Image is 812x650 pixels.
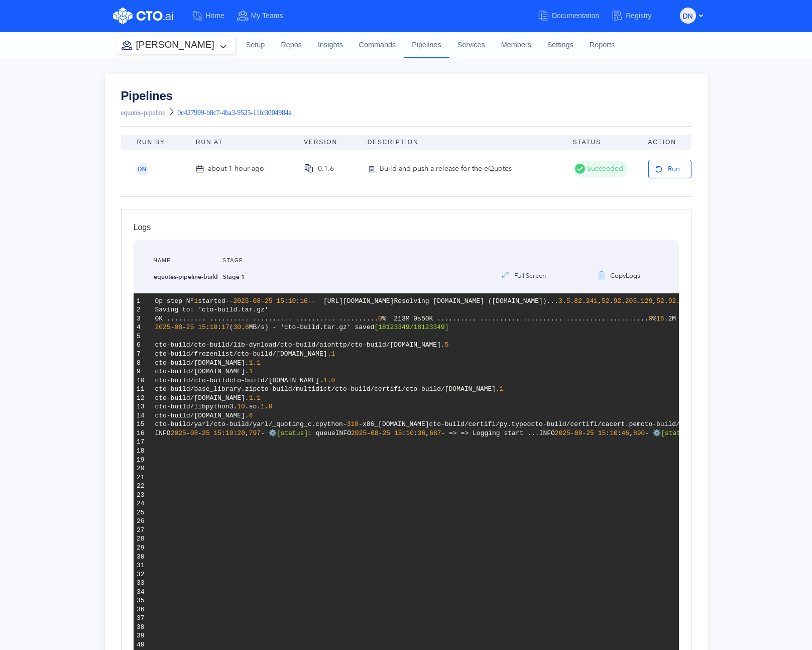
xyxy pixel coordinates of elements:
div: 33 [137,579,148,588]
span: . [570,297,574,305]
div: 18 [137,447,148,456]
span: : [284,297,288,305]
div: 24 [137,499,148,508]
span: Copy Logs [608,271,640,280]
span: 1 [249,359,253,367]
span: . [253,359,257,367]
span: 52 [602,297,610,305]
div: 13 [137,402,148,411]
span: - [570,429,574,437]
span: . [621,297,625,305]
div: about 1 hour ago [208,163,264,174]
span: cto-build/frozenlist/ [155,350,237,358]
img: CTO.ai Logo [113,8,173,24]
span: 6 [249,412,253,419]
span: . [253,394,257,402]
span: cto-build/certifi/ [335,385,405,393]
span: 08 [190,429,198,437]
span: cto-build/ [155,341,194,349]
span: , [652,297,656,305]
div: Logs [134,222,679,240]
span: -x86_[DOMAIN_NAME] [359,420,429,428]
th: Status [565,135,640,150]
span: INFO [155,429,170,437]
span: : queue [308,429,335,437]
div: 6 [137,341,148,350]
span: . [241,323,245,331]
th: Run At [188,135,296,150]
span: - => => Logging start ... [441,429,539,437]
span: 10 [288,297,296,305]
div: 8 [137,359,148,368]
span: 0 [378,315,382,322]
span: 6 [245,323,249,331]
div: 34 [137,588,148,597]
span: : [221,429,225,437]
span: 129 [641,297,652,305]
button: [PERSON_NAME] [115,36,235,54]
span: : [206,323,210,331]
span: cto-build/yarl/_quoting_c.cpython- [213,420,346,428]
span: 241 [586,297,598,305]
div: 12 [137,394,148,403]
span: 08 [371,429,379,437]
span: [status] [277,429,308,437]
span: Resolving [DOMAIN_NAME] ([DOMAIN_NAME])... [394,297,558,305]
span: Succeeded [585,163,623,174]
span: : [402,429,406,437]
div: 11 [137,385,148,394]
span: 10 [237,403,245,410]
span: 10 [210,323,218,331]
span: 1 [261,403,265,410]
div: 35 [137,596,148,605]
span: 0K .......... .......... .......... .......... .......... [155,315,378,322]
span: 50K .......... .......... .......... .......... .......... [421,315,648,322]
div: 29 [137,544,148,553]
span: .2M 1s [664,315,688,322]
span: 3 [558,297,562,305]
span: 1 [257,394,261,402]
span: cto-build/[DOMAIN_NAME]. [229,377,323,384]
span: , [245,429,249,437]
span: -- [225,297,234,305]
span: . [664,297,668,305]
span: 0 [331,377,335,384]
a: Insights [310,32,351,59]
a: Pipelines [121,90,292,102]
span: : [217,323,221,331]
span: cto-build/multidict/ [257,385,335,393]
span: - ⚙️ [261,429,277,437]
span: - [249,297,253,305]
span: Documentation [552,12,599,20]
span: cto-build/aiohttp/ [280,341,351,349]
a: Reports [582,32,623,59]
span: cto-build/yarl/ [155,420,213,428]
button: Full Screen [492,265,555,285]
span: 08 [174,323,182,331]
a: equotes-pipeline [121,109,166,117]
span: . [327,377,331,384]
span: -- [URL][DOMAIN_NAME] [308,297,394,305]
div: 10 [137,376,148,385]
span: 25 [586,429,594,437]
strong: equotes-pipeline-build [154,273,218,281]
span: 2025 [171,429,186,437]
div: 23 [137,491,148,500]
span: 08 [574,429,583,437]
div: 25 [137,508,148,517]
span: 25 [202,429,210,437]
span: 25 [265,297,273,305]
span: 25 [186,323,194,331]
span: 15 [198,323,206,331]
span: 0 [269,403,273,410]
span: 30 [234,323,242,331]
div: 22 [137,482,148,491]
span: cto-build/certifi/py.typed [429,420,531,428]
span: 17 [221,323,229,331]
span: cto-build/[DOMAIN_NAME]. [351,341,445,349]
span: DN [138,166,146,172]
div: 16 [137,429,148,438]
a: Members [493,32,539,59]
span: INFO [539,429,555,437]
span: cto-build/lib-dynload/ [194,341,280,349]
